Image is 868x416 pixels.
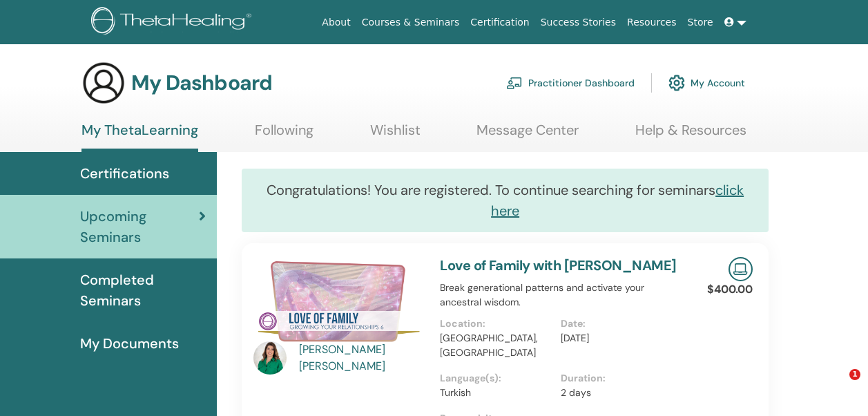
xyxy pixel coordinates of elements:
a: About [316,10,356,35]
iframe: Intercom live chat [821,369,854,402]
a: Resources [621,10,682,35]
span: Certifications [80,163,169,184]
img: generic-user-icon.jpg [81,61,126,105]
a: Love of Family with [PERSON_NAME] [440,256,676,274]
p: Break generational patterns and activate your ancestral wisdom. [440,281,681,310]
p: Turkish [440,386,552,400]
a: Courses & Seminars [356,10,465,35]
a: Wishlist [370,122,421,149]
span: My Documents [80,333,179,354]
a: Message Center [476,122,579,149]
a: Practitioner Dashboard [506,68,635,98]
p: 2 days [561,386,673,400]
img: logo.png [91,7,256,38]
a: My Account [668,68,745,98]
span: Completed Seminars [80,270,206,311]
a: My ThetaLearning [81,122,198,152]
p: $400.00 [707,281,753,298]
p: Date : [561,316,673,331]
img: cog.svg [668,71,685,95]
span: 1 [849,369,860,380]
img: chalkboard-teacher.svg [506,77,523,89]
p: Duration : [561,371,673,386]
p: [DATE] [561,331,673,346]
a: Help & Resources [635,122,746,149]
span: Upcoming Seminars [80,206,199,247]
img: Live Online Seminar [729,257,753,281]
p: Language(s) : [440,371,552,386]
a: Following [255,122,314,149]
p: Location : [440,316,552,331]
img: default.jpg [253,341,287,375]
h3: My Dashboard [131,70,272,95]
div: Congratulations! You are registered. To continue searching for seminars [242,169,769,232]
a: Store [682,10,719,35]
a: [PERSON_NAME] [PERSON_NAME] [299,341,427,375]
p: [GEOGRAPHIC_DATA], [GEOGRAPHIC_DATA] [440,331,552,360]
a: Success Stories [535,10,621,35]
img: Love of Family [253,257,423,346]
a: Certification [465,10,534,35]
